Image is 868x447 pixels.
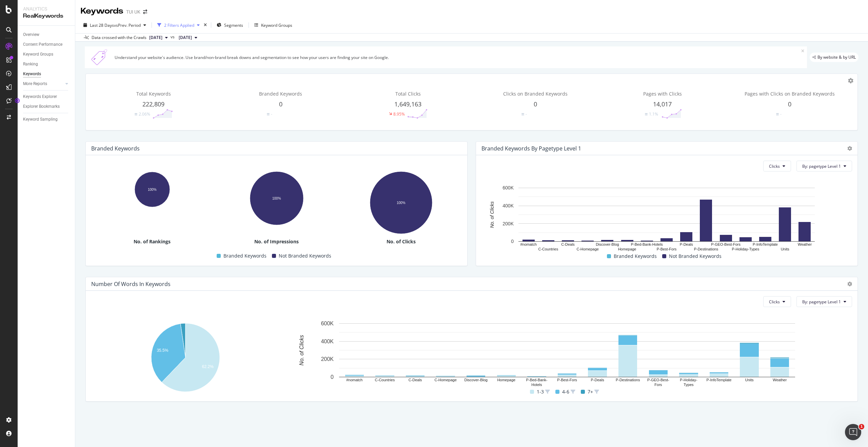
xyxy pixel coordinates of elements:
[489,202,495,228] text: No. of Clicks
[81,5,123,17] div: Keywords
[261,22,292,28] div: Keyword Groups
[395,90,421,97] span: Total Clicks
[23,31,70,38] a: Overview
[155,20,202,31] button: 2 Filters Applied
[23,61,38,68] div: Ranking
[126,8,140,15] div: TUI UK
[707,378,732,382] text: P-InfoTemplate
[503,90,568,97] span: Clicks on Branded Keywords
[845,424,861,440] iframe: Intercom live chat
[157,348,168,353] text: 35.5%
[781,247,790,251] text: Units
[810,53,859,62] div: legacy label
[23,116,58,123] div: Keyword Sampling
[223,252,267,260] span: Branded Keywords
[146,34,171,42] button: [DATE]
[526,378,547,382] text: P-Bed-Bank-
[614,252,657,260] span: Branded Keywords
[538,247,558,251] text: C-Countries
[773,378,787,382] text: Weather
[562,388,569,396] span: 4-6
[653,100,672,108] span: 14,017
[788,100,791,108] span: 0
[23,31,39,38] div: Overview
[711,242,741,246] text: P-GEO-Best-Fors
[434,378,456,382] text: C-Homepage
[591,378,605,382] text: P-Deals
[534,109,555,119] svg: 0
[214,20,246,31] button: Segments
[859,424,864,429] span: 1
[23,93,57,100] div: Keywords Explorer
[763,161,791,171] button: Clicks
[776,113,779,115] img: Equal
[745,90,835,97] span: Pages with Clicks on Branded Keywords
[23,80,63,87] a: More Reports
[397,201,406,205] text: 100%
[81,20,149,31] button: Last 28 DaysvsPrev. Period
[802,163,841,169] span: By: pagetype Level 1
[631,242,663,246] text: P-Bed-Bank-Hotels
[23,41,62,48] div: Content Performance
[115,55,801,60] div: Understand your website's audience. Use brand/non-brand break downs and segmentation to see how y...
[280,109,300,119] svg: 0
[647,378,669,382] text: P-GEO-Best-
[537,388,544,396] span: 1-3
[596,242,619,246] text: Discover-Blog
[164,22,194,28] div: 2 Filters Applied
[179,35,192,41] span: 2025 Aug. 9th
[798,242,812,246] text: Weather
[780,111,782,117] div: -
[23,5,70,12] div: Analytics
[340,168,462,237] svg: A chart.
[135,113,137,115] img: Equal
[176,34,200,42] button: [DATE]
[299,335,304,366] text: No. of Clicks
[502,203,514,208] text: 400K
[645,113,648,115] img: Equal
[796,161,852,171] button: By: pagetype Level 1
[23,70,70,78] a: Keywords
[14,98,20,104] div: Tooltip anchor
[23,103,60,110] div: Explorer Bookmarks
[481,184,852,252] div: A chart.
[91,168,213,208] svg: A chart.
[393,111,405,117] div: 8.95%
[23,103,70,110] a: Explorer Bookmarks
[534,100,537,108] span: 0
[252,20,295,31] button: Keyword Groups
[680,242,693,246] text: P-Deals
[576,247,598,251] text: C-Homepage
[531,383,542,387] text: Hotels
[511,239,514,244] text: 0
[224,22,243,28] span: Segments
[87,49,112,65] img: Xn5yXbTLC6GvtKIoinKAiP4Hm0QJ922KvQwAAAAASUVORK5CYII=
[340,238,462,245] div: No. of Clicks
[464,378,487,382] text: Discover-Blog
[684,383,694,387] text: Types
[502,185,514,191] text: 600K
[502,221,514,226] text: 200K
[148,188,157,191] text: 100%
[654,383,662,387] text: Fors
[769,299,780,305] span: Clicks
[139,111,150,117] div: 2.06%
[763,296,791,307] button: Clicks
[202,364,214,369] text: 62.2%
[745,378,754,382] text: Units
[149,35,162,41] span: 2025 Oct. 12th
[680,378,697,382] text: P-Holiday-
[588,388,593,396] span: 7+
[643,90,682,97] span: Pages with Clicks
[202,22,208,28] div: times
[271,111,272,117] div: -
[796,296,852,307] button: By: pagetype Level 1
[23,61,70,68] a: Ranking
[649,111,658,117] div: 1.1%
[732,247,759,251] text: P-Holiday-Types
[91,320,279,396] svg: A chart.
[753,242,778,246] text: P-InfoTemplate
[259,90,302,97] span: Branded Keywords
[694,247,718,251] text: P-Destinations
